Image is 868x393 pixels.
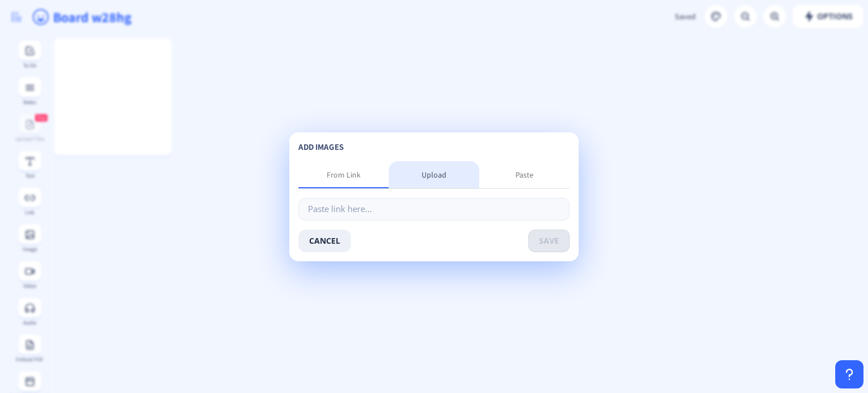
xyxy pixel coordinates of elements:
[515,169,533,180] div: Paste
[298,230,351,252] button: cancel
[422,169,446,180] div: Upload
[327,169,361,180] div: From Link
[528,230,570,252] button: save
[298,198,570,221] input: Paste link here...
[298,141,570,153] p: add images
